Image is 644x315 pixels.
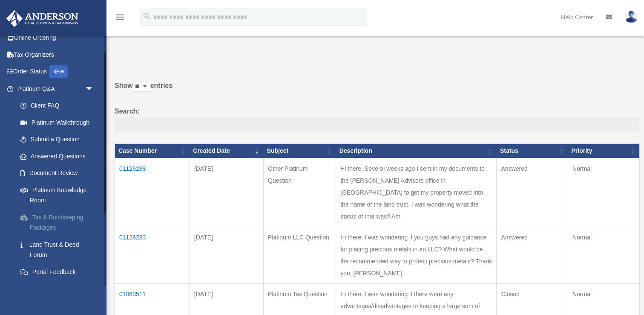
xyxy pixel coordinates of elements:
[115,117,640,134] input: Search:
[12,181,106,209] a: Platinum Knowledge Room
[133,82,150,92] select: Showentries
[12,114,106,131] a: Platinum Walkthrough
[6,63,106,81] a: Order StatusNEW
[264,158,336,227] td: Other Platinum Question
[12,263,106,280] a: Portal Feedback
[190,158,263,227] td: [DATE]
[12,209,106,236] a: Tax & Bookkeeping Packages
[497,158,568,227] td: Answered
[190,144,263,158] th: Created Date: activate to sort column ascending
[568,144,639,158] th: Priority: activate to sort column ascending
[12,97,106,114] a: Client FAQ
[568,227,639,284] td: Normal
[6,46,106,63] a: Tax Organizers
[264,144,336,158] th: Subject: activate to sort column ascending
[115,227,190,284] td: 01126283
[497,227,568,284] td: Answered
[115,15,125,22] a: menu
[115,80,640,100] label: Show entries
[142,12,152,21] i: search
[497,144,568,158] th: Status: activate to sort column ascending
[115,158,190,227] td: 01126288
[12,148,102,165] a: Answered Questions
[49,65,68,78] div: NEW
[264,227,336,284] td: Platinum LLC Question
[568,158,639,227] td: Normal
[85,80,102,98] span: arrow_drop_down
[115,105,640,134] label: Search:
[336,144,497,158] th: Description: activate to sort column ascending
[115,144,190,158] th: Case Number: activate to sort column ascending
[4,10,81,27] img: Anderson Advisors Platinum Portal
[336,158,497,227] td: Hi there, Several weeks ago I sent in my documents to the [PERSON_NAME] Advisors office in [GEOGR...
[6,80,106,97] a: Platinum Q&Aarrow_drop_down
[115,12,125,22] i: menu
[6,280,106,297] a: Digital Productsarrow_drop_down
[12,236,106,263] a: Land Trust & Deed Forum
[190,227,263,284] td: [DATE]
[12,131,106,148] a: Submit a Question
[85,280,102,298] span: arrow_drop_down
[6,29,106,47] a: Online Ordering
[12,165,106,182] a: Document Review
[336,227,497,284] td: Hi there, I was wondering if you guys had any guidance for placing precious metals in an LLC? Wha...
[625,11,638,23] img: User Pic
